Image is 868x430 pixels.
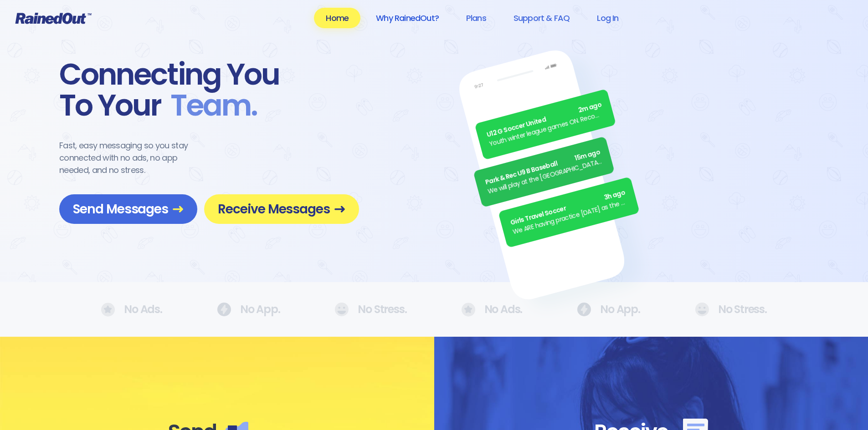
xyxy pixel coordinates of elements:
[502,8,581,28] a: Support & FAQ
[577,100,603,116] span: 2m ago
[509,188,627,228] div: Girls Travel Soccer
[577,303,640,316] div: No App.
[695,303,767,316] div: No Stress.
[101,303,162,317] div: No Ads.
[462,303,523,317] div: No Ads.
[603,188,626,203] span: 3h ago
[73,201,184,217] span: Send Messages
[486,100,603,140] div: U12 G Soccer United
[574,147,601,163] span: 15m ago
[484,147,601,187] div: Park & Rec U9 B Baseball
[487,157,604,197] div: We will play at the [GEOGRAPHIC_DATA]. Wear white, be at the field by 5pm.
[218,201,345,217] span: Receive Messages
[512,197,629,237] div: We ARE having practice [DATE] as the sun is finally out.
[364,8,451,28] a: Why RainedOut?
[101,303,115,317] img: No Ads.
[59,139,205,176] div: Fast, easy messaging so you stay connected with no ads, no app needed, and no stress.
[462,303,475,317] img: No Ads.
[334,303,349,316] img: No Ads.
[577,303,591,316] img: No Ads.
[695,303,709,316] img: No Ads.
[204,194,359,224] a: Receive Messages
[585,8,630,28] a: Log In
[217,303,231,316] img: No Ads.
[334,303,406,316] div: No Stress.
[59,194,197,224] a: Send Messages
[314,8,360,28] a: Home
[454,8,498,28] a: Plans
[59,59,359,121] div: Connecting You To Your
[161,90,257,121] span: Team .
[488,109,606,149] div: Youth winter league games ON. Recommend running shoes/sneakers for players as option for footwear.
[217,303,280,316] div: No App.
